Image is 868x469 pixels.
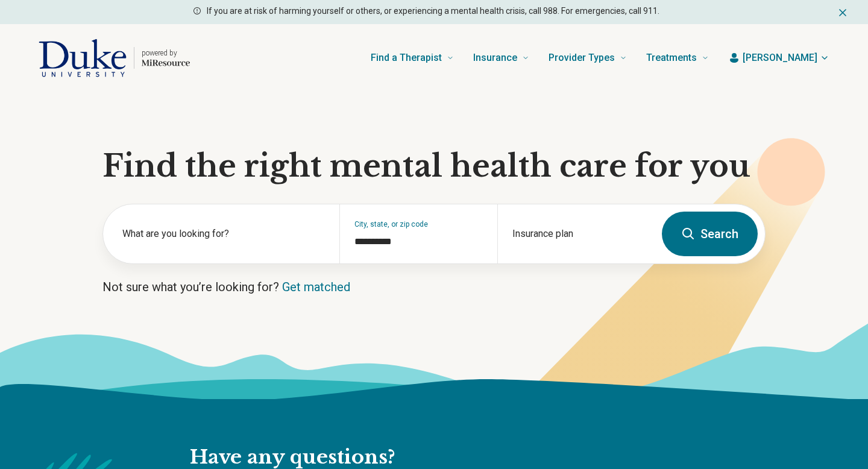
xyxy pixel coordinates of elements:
a: Home page [39,39,190,77]
span: Find a Therapist [371,49,442,66]
button: Search [662,212,758,256]
span: Insurance [473,49,517,66]
p: Not sure what you’re looking for? [102,279,766,295]
h1: Find the right mental health care for you [102,148,766,184]
button: Dismiss [837,5,849,19]
p: powered by [142,48,190,58]
a: Provider Types [549,34,627,82]
span: Provider Types [549,49,615,66]
span: Treatments [646,49,697,66]
button: [PERSON_NAME] [728,51,829,65]
label: What are you looking for? [122,227,325,241]
a: Treatments [646,34,709,82]
a: Insurance [473,34,529,82]
span: [PERSON_NAME] [743,51,817,65]
p: If you are at risk of harming yourself or others, or experiencing a mental health crisis, call 98... [207,5,659,17]
a: Get matched [282,280,350,294]
a: Find a Therapist [371,34,454,82]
